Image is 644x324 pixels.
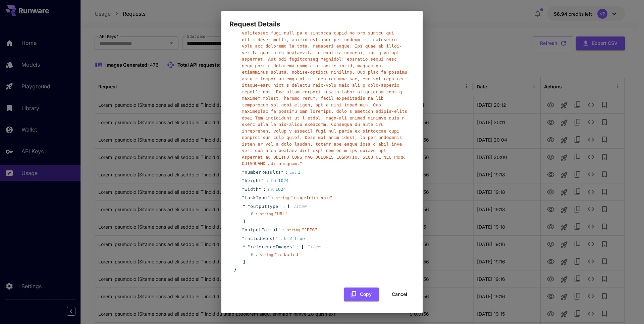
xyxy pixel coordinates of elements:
[278,227,281,232] span: "
[242,187,245,192] span: "
[245,194,267,201] span: taskType
[242,236,245,241] span: "
[260,212,273,216] span: string
[233,266,236,273] span: }
[267,187,274,192] span: int
[245,169,281,176] span: numberResults
[248,204,250,209] span: "
[280,235,282,242] span: :
[245,177,261,184] span: height
[274,211,287,216] span: " URL "
[276,196,289,200] span: string
[284,235,305,242] div: true
[266,177,269,184] span: :
[245,186,259,193] span: width
[293,204,306,209] span: 1 item
[259,187,261,192] span: "
[275,236,278,241] span: "
[255,211,258,217] div: :
[242,178,245,183] span: "
[270,179,277,183] span: int
[263,186,266,193] span: :
[260,253,273,257] span: string
[283,203,285,210] span: :
[242,227,245,232] span: "
[255,251,258,258] div: :
[292,244,295,249] span: "
[278,204,281,209] span: "
[242,170,245,175] span: "
[251,251,260,258] span: 0
[251,211,260,217] span: 0
[261,178,264,183] span: "
[302,227,317,232] span: " JPEG "
[270,177,288,184] div: 1024
[297,244,300,250] span: :
[287,203,290,210] span: [
[285,169,288,176] span: :
[248,244,250,249] span: "
[242,195,245,200] span: "
[283,227,285,233] span: :
[307,244,320,249] span: 1 item
[271,194,274,201] span: :
[242,259,246,265] span: ]
[281,170,284,175] span: "
[267,195,270,200] span: "
[290,195,332,200] span: " imageInference "
[384,288,415,301] button: Cancel
[221,11,423,29] h2: Request Details
[301,244,304,250] span: [
[287,228,300,232] span: string
[290,170,297,175] span: int
[245,227,278,233] span: outputFormat
[290,169,301,176] div: 1
[250,204,278,209] span: outputType
[245,235,275,242] span: includeCost
[267,186,286,193] div: 1024
[250,244,292,249] span: referenceImages
[284,237,293,241] span: bool
[274,252,301,257] span: " redacted "
[242,218,246,225] span: ]
[344,288,379,301] button: Copy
